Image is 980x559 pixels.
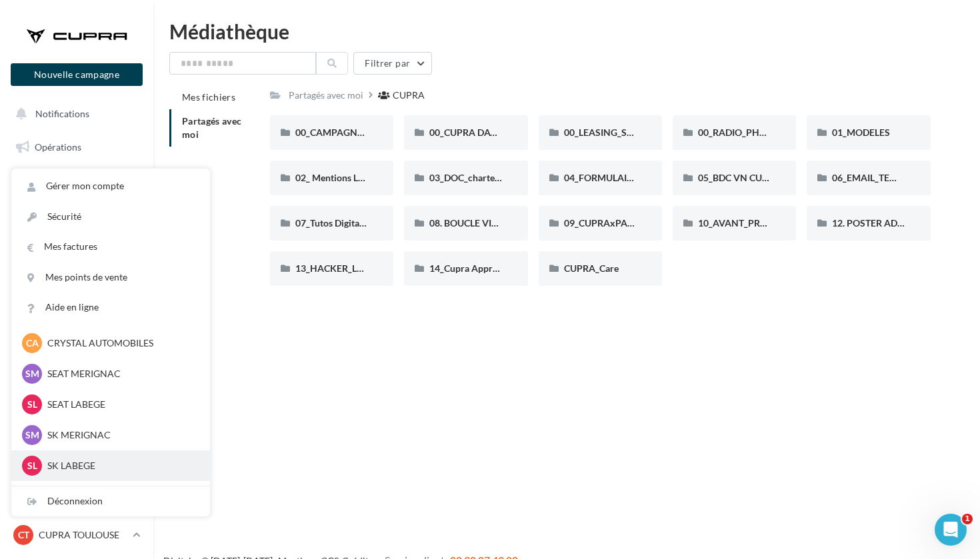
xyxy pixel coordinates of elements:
a: CT CUPRA TOULOUSE [11,522,143,548]
span: CT [18,528,29,542]
p: SEAT MERIGNAC [47,367,194,380]
div: Médiathèque [169,21,964,41]
p: SK LABEGE [47,459,194,472]
a: Aide en ligne [11,292,210,322]
span: 07_Tutos Digitaleo [295,217,372,229]
a: Boîte de réception2 [8,166,145,195]
span: CA [26,336,39,350]
span: 00_RADIO_PHEV [698,127,771,138]
div: Déconnexion [11,486,210,516]
a: Calendrier [8,333,145,361]
button: Nouvelle campagne [11,63,143,86]
span: 1 [962,514,973,524]
p: SK MERIGNAC [47,428,194,442]
span: 14_Cupra Approved_OCCASIONS_GARANTIES [429,263,627,274]
span: 02_ Mentions Légales [295,172,383,183]
a: Gérer mon compte [11,171,210,201]
a: Mes factures [11,232,210,262]
span: Notifications [35,108,89,119]
a: Sécurité [11,202,210,232]
span: 03_DOC_charte graphique et GUIDELINES [429,172,604,183]
span: SL [27,398,37,411]
button: Filtrer par [353,52,432,75]
span: SL [27,459,37,472]
p: CRYSTAL AUTOMOBILES [47,336,194,350]
span: Opérations [35,141,81,153]
span: 00_CAMPAGNE_OCTOBRE [295,127,409,138]
span: 13_HACKER_LA_PQR [295,263,387,274]
span: 05_BDC VN CUPRA [698,172,781,183]
a: Opérations [8,133,145,161]
iframe: Intercom live chat [935,514,967,546]
a: PLV et print personnalisable [8,366,145,405]
p: CUPRA TOULOUSE [39,528,127,542]
span: 00_CUPRA DAYS (JPO) [429,127,526,138]
span: CUPRA_Care [564,263,619,274]
span: 12. POSTER ADEME [832,217,917,229]
a: Médiathèque [8,300,145,328]
a: Campagnes DataOnDemand [8,410,145,450]
span: 01_MODELES [832,127,890,138]
span: 04_FORMULAIRE DES DEMANDES CRÉATIVES [564,172,762,183]
span: SM [25,367,39,380]
span: 00_LEASING_SOCIAL_ÉLECTRIQUE [564,127,713,138]
a: Contacts [8,267,145,294]
span: Mes fichiers [182,91,235,103]
div: CUPRA [393,89,425,102]
span: 10_AVANT_PREMIÈRES_CUPRA (VENTES PRIVEES) [698,217,916,229]
a: Campagnes [8,234,145,262]
span: Partagés avec moi [182,115,242,140]
div: Partagés avec moi [289,89,363,102]
a: Visibilité en ligne [8,201,145,229]
span: 09_CUPRAxPADEL [564,217,644,229]
span: SM [25,428,39,442]
p: SEAT LABEGE [47,398,194,411]
a: Mes points de vente [11,263,210,292]
span: 08. BOUCLE VIDEO ECRAN SHOWROOM [429,217,605,229]
button: Notifications [8,100,140,128]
